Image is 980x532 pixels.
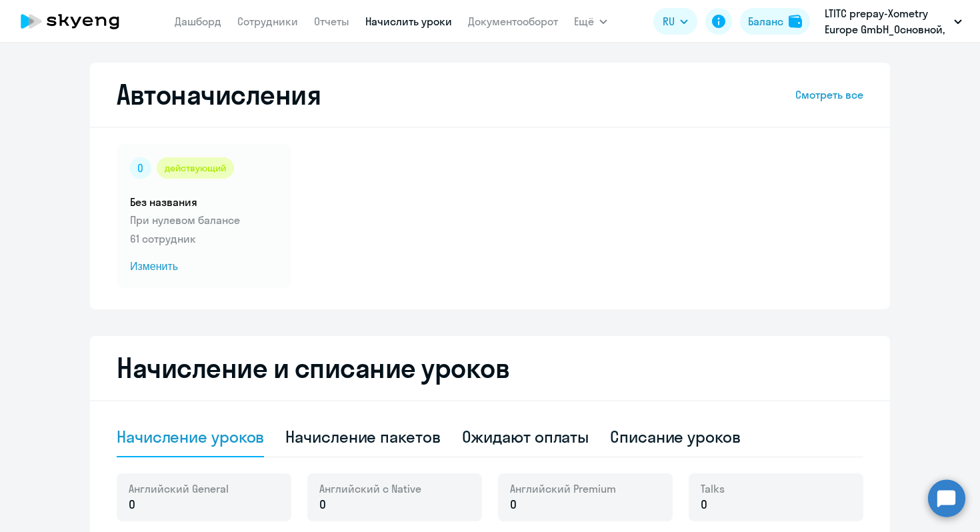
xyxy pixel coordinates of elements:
button: LTITC prepay-Xometry Europe GmbH_Основной, Xometry Europe GmbH [818,5,969,37]
span: 0 [701,496,707,513]
button: Ещё [574,8,607,35]
p: 61 сотрудник [130,231,278,247]
h2: Начисление и списание уроков [117,352,863,384]
span: Talks [701,481,725,496]
span: Изменить [130,259,278,275]
div: Ожидают оплаты [462,426,589,447]
a: Дашборд [175,15,221,28]
a: Начислить уроки [365,15,452,28]
span: RU [663,13,675,29]
span: 0 [319,496,326,513]
p: При нулевом балансе [130,212,278,228]
span: 0 [129,496,135,513]
a: Документооборот [468,15,558,28]
span: Английский General [129,481,229,496]
h5: Без названия [130,195,278,209]
a: Отчеты [314,15,349,28]
button: Балансbalance [740,8,810,35]
span: Английский с Native [319,481,421,496]
div: Списание уроков [610,426,741,447]
div: действующий [157,157,234,179]
span: Английский Premium [510,481,616,496]
button: RU [653,8,697,35]
span: 0 [510,496,517,513]
a: Сотрудники [237,15,298,28]
div: Баланс [748,13,783,29]
div: Начисление уроков [117,426,264,447]
span: Ещё [574,13,594,29]
a: Смотреть все [795,87,863,103]
img: balance [789,15,802,28]
h2: Автоначисления [117,79,321,111]
p: LTITC prepay-Xometry Europe GmbH_Основной, Xometry Europe GmbH [825,5,949,37]
div: Начисление пакетов [285,426,440,447]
